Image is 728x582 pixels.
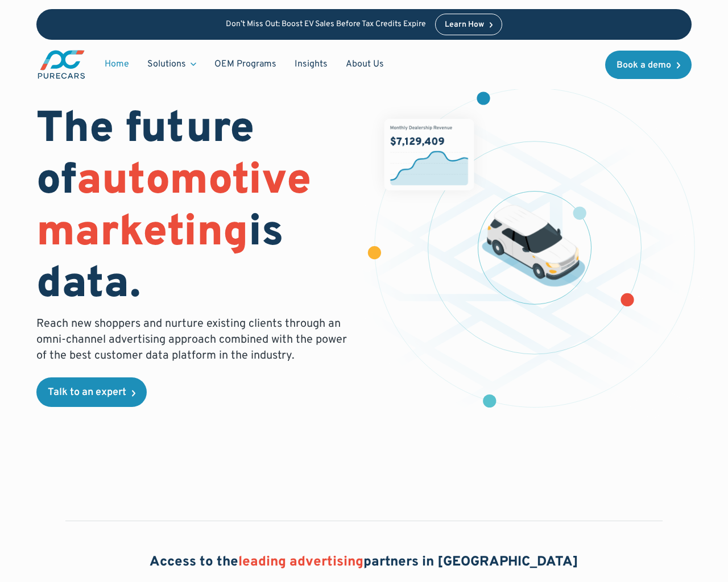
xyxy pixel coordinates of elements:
[96,53,138,75] a: Home
[36,49,86,80] a: main
[48,388,126,398] div: Talk to an expert
[138,53,205,75] div: Solutions
[226,20,426,30] p: Don’t Miss Out: Boost EV Sales Before Tax Credits Expire
[286,53,337,75] a: Insights
[435,14,503,35] a: Learn How
[36,49,86,80] img: purecars logo
[36,316,350,364] p: Reach new shoppers and nurture existing clients through an omni-channel advertising approach comb...
[150,553,578,572] h2: Access to the partners in [GEOGRAPHIC_DATA]
[147,58,186,70] div: Solutions
[617,61,671,70] div: Book a demo
[205,53,286,75] a: OEM Programs
[36,105,350,312] h1: The future of is data.
[36,377,147,407] a: Talk to an expert
[337,53,393,75] a: About Us
[482,205,585,287] img: illustration of a vehicle
[605,51,692,79] a: Book a demo
[445,21,484,29] div: Learn How
[36,155,311,261] span: automotive marketing
[384,119,474,190] img: chart showing monthly dealership revenue of $7m
[238,554,363,571] span: leading advertising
